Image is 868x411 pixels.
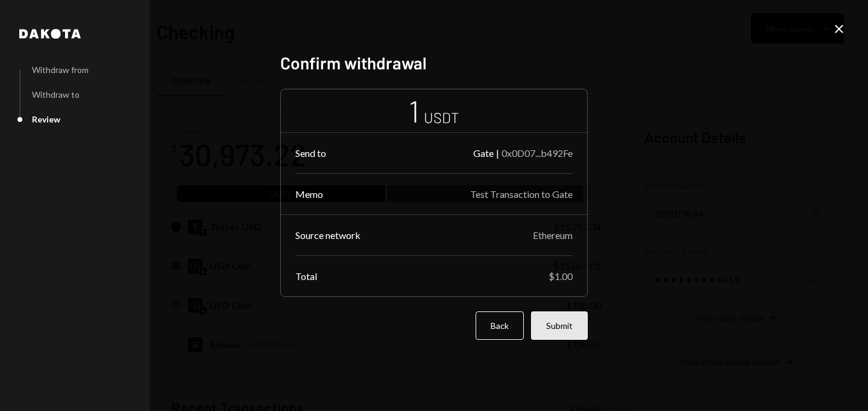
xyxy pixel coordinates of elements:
[295,188,323,200] div: Memo
[531,311,588,340] button: Submit
[549,270,573,282] div: $1.00
[32,114,60,124] div: Review
[295,270,317,282] div: Total
[424,107,459,127] div: USDT
[280,51,588,75] h2: Confirm withdrawal
[476,311,524,340] button: Back
[32,89,80,100] div: Withdraw to
[295,147,326,159] div: Send to
[502,147,573,159] div: 0x0D07...b492Fe
[473,147,494,159] div: Gate
[470,188,573,200] div: Test Transaction to Gate
[533,229,573,241] div: Ethereum
[496,147,499,159] div: |
[32,65,89,75] div: Withdraw from
[295,229,360,241] div: Source network
[409,92,419,130] div: 1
